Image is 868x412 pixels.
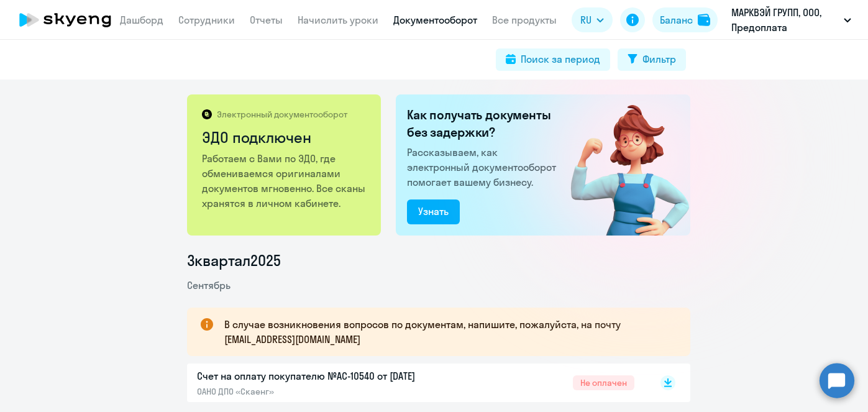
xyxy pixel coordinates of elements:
button: RU [572,7,613,32]
p: Рассказываем, как электронный документооборот помогает вашему бизнесу. [407,145,561,190]
span: Сентябрь [187,279,231,291]
a: Начислить уроки [298,14,378,26]
button: Балансbalance [652,7,718,32]
div: Поиск за период [521,52,600,66]
p: Счет на оплату покупателю №AC-10540 от [DATE] [197,369,458,383]
p: В случае возникновения вопросов по документам, напишите, пожалуйста, на почту [EMAIL_ADDRESS][DOM... [224,317,668,347]
p: Электронный документооборот [217,109,347,120]
a: Сотрудники [178,14,235,26]
h2: ЭДО подключен [202,127,368,147]
img: connected [550,94,690,236]
button: Узнать [407,199,460,224]
a: Счет на оплату покупателю №AC-10540 от [DATE]ОАНО ДПО «Скаенг»Не оплачен [197,369,634,397]
div: Фильтр [642,52,676,66]
a: Все продукты [492,14,557,26]
div: Узнать [418,204,449,219]
li: 3 квартал 2025 [187,250,690,270]
button: Фильтр [618,48,686,71]
p: МАРКВЭЙ ГРУПП, ООО, Предоплата [731,5,839,35]
p: Работаем с Вами по ЭДО, где обмениваемся оригиналами документов мгновенно. Все сканы хранятся в л... [202,151,368,211]
p: ОАНО ДПО «Скаенг» [197,386,458,397]
span: Не оплачен [573,375,634,390]
a: Документооборот [393,14,477,26]
a: Отчеты [250,14,283,26]
a: Дашборд [120,14,163,26]
img: balance [698,14,710,26]
h2: Как получать документы без задержки? [407,106,561,141]
button: Поиск за период [496,48,610,71]
span: RU [580,12,592,27]
div: Баланс [660,12,693,27]
button: МАРКВЭЙ ГРУПП, ООО, Предоплата [725,5,857,35]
